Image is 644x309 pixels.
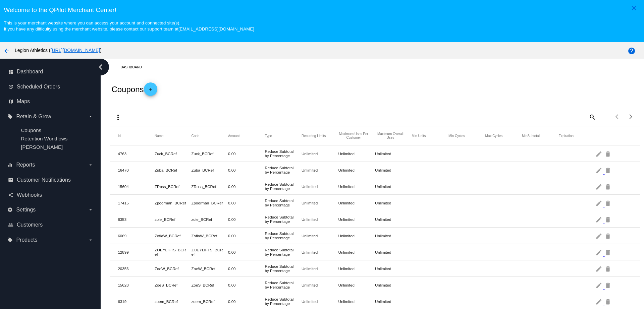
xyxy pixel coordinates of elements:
[375,183,412,190] mat-cell: Unlimited
[628,47,636,55] mat-icon: help
[88,162,93,168] i: arrow_drop_down
[302,199,338,207] mat-cell: Unlimited
[302,298,338,305] mat-cell: Unlimited
[228,150,265,158] mat-cell: 0.00
[611,110,624,123] button: Previous page
[88,114,93,119] i: arrow_drop_down
[595,280,603,290] mat-icon: edit
[88,207,93,212] i: arrow_drop_down
[375,215,412,223] mat-cell: Unlimited
[302,265,338,272] mat-cell: Unlimited
[7,162,13,168] i: equalizer
[595,165,603,175] mat-icon: edit
[604,165,612,175] mat-icon: delete
[191,265,228,272] mat-cell: ZoeW_BCRef
[588,112,596,122] mat-icon: search
[559,134,574,138] button: Change sorting for ExpirationDate
[21,144,63,150] a: [PERSON_NAME]
[155,265,192,272] mat-cell: ZoeW_BCRef
[604,181,612,192] mat-icon: delete
[448,134,465,138] button: Change sorting for MinCycles
[375,232,412,240] mat-cell: Unlimited
[265,246,302,258] mat-cell: Reduce Subtotal by Percentage
[118,265,155,272] mat-cell: 20356
[118,215,155,223] mat-cell: 6353
[485,134,503,138] button: Change sorting for MaxCycles
[95,62,106,72] i: chevron_left
[228,298,265,305] mat-cell: 0.00
[338,232,375,240] mat-cell: Unlimited
[228,215,265,223] mat-cell: 0.00
[8,96,93,107] a: map Maps
[4,6,640,14] h3: Welcome to the QPilot Merchant Center!
[265,164,302,176] mat-cell: Reduce Subtotal by Percentage
[7,114,13,119] i: local_offer
[178,26,254,32] a: [EMAIL_ADDRESS][DOMAIN_NAME]
[8,84,13,89] i: update
[595,214,603,225] mat-icon: edit
[338,215,375,223] mat-cell: Unlimited
[155,150,192,158] mat-cell: Zuck_BCRef
[17,192,42,198] span: Webhooks
[51,48,100,53] a: [URL][DOMAIN_NAME]
[624,110,638,123] button: Next page
[16,114,51,120] span: Retain & Grow
[265,180,302,192] mat-cell: Reduce Subtotal by Percentage
[375,132,406,139] button: Change sorting for SiteConversionLimits
[302,150,338,158] mat-cell: Unlimited
[191,134,199,138] button: Change sorting for Code
[522,134,540,138] button: Change sorting for MinSubtotal
[191,199,228,207] mat-cell: Zpoorman_BCRef
[228,183,265,190] mat-cell: 0.00
[604,198,612,208] mat-icon: delete
[228,248,265,256] mat-cell: 0.00
[595,247,603,257] mat-icon: edit
[191,281,228,289] mat-cell: ZoeS_BCRef
[595,148,603,159] mat-icon: edit
[118,248,155,256] mat-cell: 12899
[265,279,302,291] mat-cell: Reduce Subtotal by Percentage
[604,214,612,225] mat-icon: delete
[8,69,13,74] i: dashboard
[604,280,612,290] mat-icon: delete
[118,199,155,207] mat-cell: 17415
[265,295,302,307] mat-cell: Reduce Subtotal by Percentage
[338,265,375,272] mat-cell: Unlimited
[8,222,13,228] i: people_outline
[338,281,375,289] mat-cell: Unlimited
[265,197,302,209] mat-cell: Reduce Subtotal by Percentage
[604,247,612,257] mat-icon: delete
[155,246,192,258] mat-cell: ZOEYLIFTS_BCRef
[338,248,375,256] mat-cell: Unlimited
[155,134,164,138] button: Change sorting for Name
[338,199,375,207] mat-cell: Unlimited
[8,99,13,104] i: map
[412,134,426,138] button: Change sorting for MinUnits
[118,134,120,138] button: Change sorting for Id
[155,199,192,207] mat-cell: Zpoorman_BCRef
[302,248,338,256] mat-cell: Unlimited
[302,215,338,223] mat-cell: Unlimited
[265,262,302,274] mat-cell: Reduce Subtotal by Percentage
[302,281,338,289] mat-cell: Unlimited
[338,132,369,139] button: Change sorting for CustomerConversionLimits
[265,147,302,160] mat-cell: Reduce Subtotal by Percentage
[118,298,155,305] mat-cell: 6319
[21,127,41,133] a: Coupons
[8,177,13,183] i: email
[375,298,412,305] mat-cell: Unlimited
[155,166,192,174] mat-cell: Zuba_BCRef
[118,232,155,240] mat-cell: 6069
[228,232,265,240] mat-cell: 0.00
[118,281,155,289] mat-cell: 15628
[155,183,192,190] mat-cell: ZRoss_BCRef
[191,215,228,223] mat-cell: zoie_BCRef
[302,232,338,240] mat-cell: Unlimited
[17,222,43,228] span: Customers
[155,281,192,289] mat-cell: ZoeS_BCRef
[604,148,612,159] mat-icon: delete
[21,136,67,141] a: Retention Workflows
[228,265,265,272] mat-cell: 0.00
